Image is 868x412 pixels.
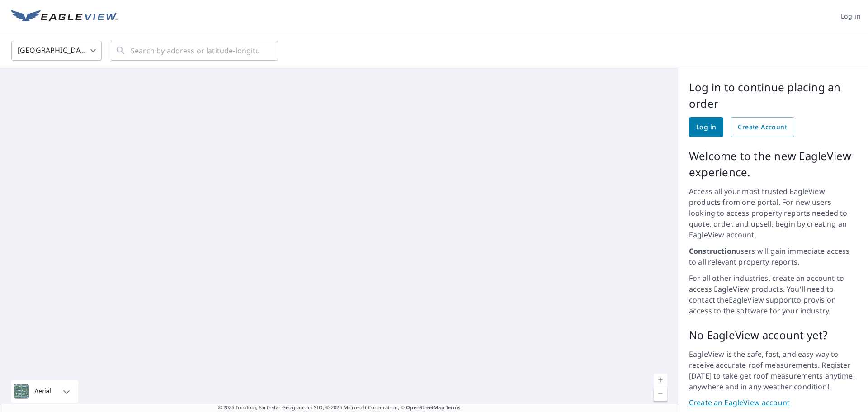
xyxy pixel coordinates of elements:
p: Access all your most trusted EagleView products from one portal. For new users looking to access ... [689,186,857,240]
span: Create Account [738,122,787,133]
input: Search by address or latitude-longitude [131,38,259,63]
p: Welcome to the new EagleView experience. [689,148,857,180]
span: Log in [696,122,716,133]
div: [GEOGRAPHIC_DATA] [11,38,102,63]
p: Log in to continue placing an order [689,79,857,112]
p: No EagleView account yet? [689,327,857,343]
p: For all other industries, create an account to access EagleView products. You'll need to contact ... [689,273,857,316]
div: Aerial [32,380,54,403]
a: Log in [689,117,723,137]
div: Aerial [11,380,78,403]
span: Log in [841,11,861,22]
a: Create Account [731,117,794,137]
a: Terms [446,404,461,411]
a: EagleView support [729,295,794,305]
p: users will gain immediate access to all relevant property reports. [689,246,857,267]
a: Create an EagleView account [689,398,857,408]
a: OpenStreetMap [406,404,444,411]
strong: Construction [689,246,736,256]
span: © 2025 TomTom, Earthstar Geographics SIO, © 2025 Microsoft Corporation, © [218,404,461,412]
a: Current Level 5, Zoom In [654,374,667,387]
img: EV Logo [11,10,118,24]
a: Current Level 5, Zoom Out [654,387,667,401]
p: EagleView is the safe, fast, and easy way to receive accurate roof measurements. Register [DATE] ... [689,349,857,392]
